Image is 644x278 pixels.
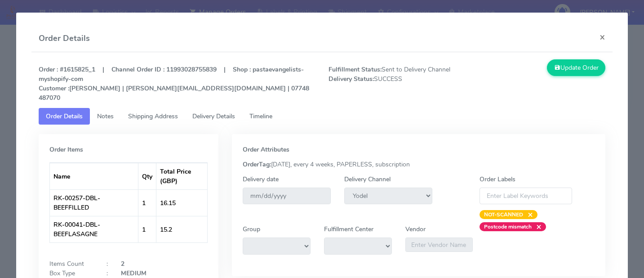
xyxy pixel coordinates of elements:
[50,163,139,189] th: Name
[480,188,572,204] input: Enter Label Keywords
[243,160,271,169] strong: OrderTag:
[46,112,83,121] span: Order Details
[480,175,515,184] label: Order Labels
[156,189,207,216] td: 16.15
[39,65,309,102] strong: Order : #1615825_1 | Channel Order ID : 11993028755839 | Shop : pastaevangelists-myshopify-com [P...
[156,216,207,242] td: 15.2
[156,163,207,189] th: Total Price (GBP)
[50,216,139,242] td: RK-00041-DBL-BEEFLASAGNE
[39,32,90,45] h4: Order Details
[592,25,613,49] button: Close
[43,269,100,278] div: Box Type
[324,224,373,234] label: Fulfillment Center
[243,224,260,234] label: Group
[523,210,533,219] span: ×
[100,269,114,278] div: :
[50,189,139,216] td: RK-00257-DBL-BEEFFILLED
[243,175,279,184] label: Delivery date
[405,224,426,234] label: Vendor
[236,160,601,169] div: [DATE], every 4 weeks, PAPERLESS, subscription
[43,259,100,269] div: Items Count
[97,112,114,121] span: Notes
[484,211,523,218] strong: NOT-SCANNED
[344,175,391,184] label: Delivery Channel
[39,108,605,125] ul: Tabs
[49,145,83,154] strong: Order Items
[405,238,473,252] input: Enter Vendor Name
[484,223,532,230] strong: Postcode mismatch
[329,75,374,83] strong: Delivery Status:
[138,189,156,216] td: 1
[329,65,382,74] strong: Fulfillment Status:
[322,65,467,103] span: Sent to Delivery Channel SUCCESS
[138,163,156,189] th: Qty
[39,84,69,93] strong: Customer :
[121,269,147,278] strong: MEDIUM
[128,112,178,121] span: Shipping Address
[249,112,272,121] span: Timeline
[547,59,605,76] button: Update Order
[532,222,542,231] span: ×
[192,112,235,121] span: Delivery Details
[138,216,156,242] td: 1
[100,259,114,269] div: :
[121,260,124,268] strong: 2
[243,145,289,154] strong: Order Attributes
